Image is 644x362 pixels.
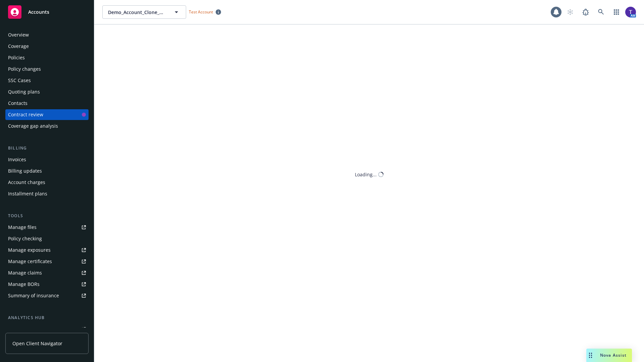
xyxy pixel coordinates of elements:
[5,86,89,97] a: Quoting plans
[8,267,42,278] div: Manage claims
[5,29,89,40] a: Overview
[8,188,47,199] div: Installment plans
[586,349,595,362] div: Drag to move
[102,5,186,19] button: Demo_Account_Clone_QA_CR_Tests_Demo
[8,29,29,40] div: Overview
[5,279,89,290] a: Manage BORs
[5,98,89,109] a: Contacts
[5,213,89,219] div: Tools
[5,64,89,74] a: Policy changes
[586,349,632,362] button: Nova Assist
[5,52,89,63] a: Policies
[8,245,51,255] div: Manage exposures
[600,352,627,358] span: Nova Assist
[186,8,224,15] span: Test Account
[8,233,42,244] div: Policy checking
[5,290,89,301] a: Summary of insurance
[5,3,89,21] a: Accounts
[8,256,52,267] div: Manage certificates
[8,279,40,290] div: Manage BORs
[8,290,59,301] div: Summary of insurance
[8,41,29,52] div: Coverage
[579,5,592,19] a: Report a Bug
[8,324,64,335] div: Loss summary generator
[5,154,89,165] a: Invoices
[28,9,49,15] span: Accounts
[5,145,89,152] div: Billing
[5,188,89,199] a: Installment plans
[189,9,213,15] span: Test Account
[5,245,89,255] a: Manage exposures
[5,166,89,176] a: Billing updates
[5,256,89,267] a: Manage certificates
[8,86,40,97] div: Quoting plans
[8,64,41,74] div: Policy changes
[8,121,58,131] div: Coverage gap analysis
[5,177,89,188] a: Account charges
[5,109,89,120] a: Contract review
[5,222,89,233] a: Manage files
[625,7,636,17] img: photo
[8,177,45,188] div: Account charges
[5,41,89,52] a: Coverage
[5,324,89,335] a: Loss summary generator
[8,98,28,109] div: Contacts
[355,171,377,178] div: Loading...
[8,109,43,120] div: Contract review
[5,75,89,86] a: SSC Cases
[8,222,37,233] div: Manage files
[8,52,25,63] div: Policies
[8,154,26,165] div: Invoices
[8,166,42,176] div: Billing updates
[5,233,89,244] a: Policy checking
[5,121,89,131] a: Coverage gap analysis
[8,75,31,86] div: SSC Cases
[5,267,89,278] a: Manage claims
[12,340,62,347] span: Open Client Navigator
[108,9,166,16] span: Demo_Account_Clone_QA_CR_Tests_Demo
[563,5,577,19] a: Start snowing
[610,5,623,19] a: Switch app
[5,314,89,321] div: Analytics hub
[594,5,608,19] a: Search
